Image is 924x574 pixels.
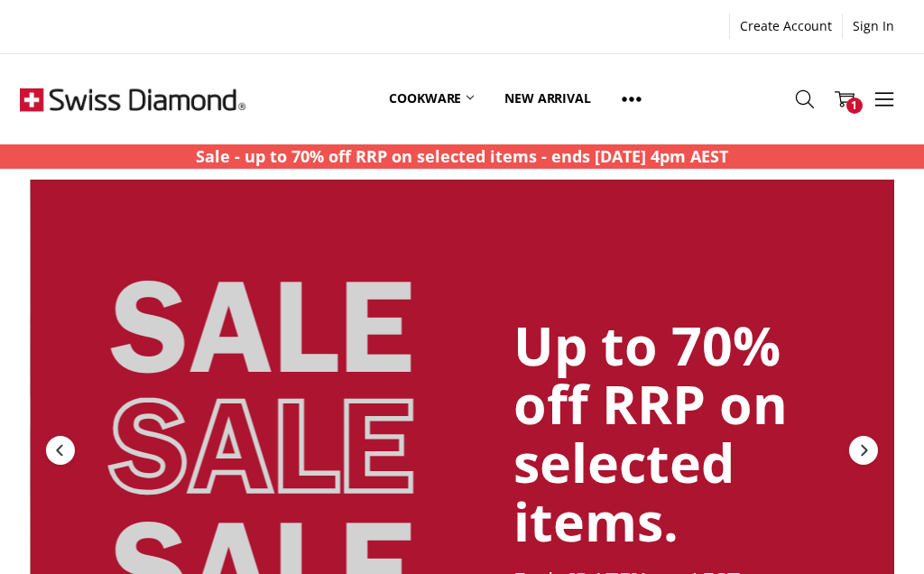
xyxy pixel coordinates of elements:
a: Show All [606,59,657,140]
a: Cookware [374,59,489,139]
div: Up to 70% off RRP on selected items. [513,316,808,551]
a: New arrival [489,59,605,139]
div: Next [847,434,880,467]
span: 1 [846,97,863,114]
a: Create Account [730,14,842,39]
a: 1 [825,77,864,122]
img: Free Shipping On Every Order [20,54,245,144]
a: Sign In [843,14,904,39]
strong: Sale - up to 70% off RRP on selected items - ends [DATE] 4pm AEST [196,145,728,167]
div: Previous [44,434,77,467]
